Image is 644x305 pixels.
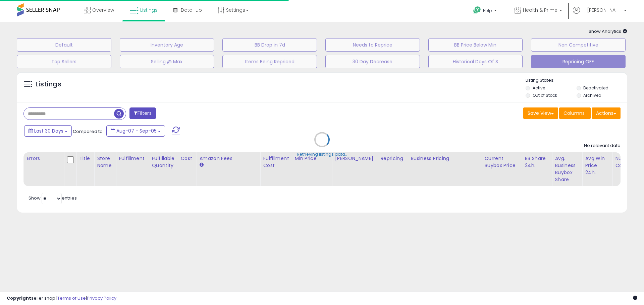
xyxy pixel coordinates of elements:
[87,295,116,301] a: Privacy Policy
[17,55,111,68] button: Top Sellers
[120,55,214,68] button: Selling @ Max
[589,28,627,34] span: Show Analytics
[573,7,627,22] a: Hi [PERSON_NAME]
[531,55,626,68] button: Repricing OFF
[92,7,114,13] span: Overview
[222,55,317,68] button: Items Being Repriced
[325,38,420,52] button: Needs to Reprice
[523,7,557,13] span: Health & Prime
[222,38,317,52] button: BB Drop in 7d
[483,8,492,13] span: Help
[120,38,214,52] button: Inventory Age
[181,7,202,13] span: DataHub
[57,295,86,301] a: Terms of Use
[428,38,523,52] button: BB Price Below Min
[17,38,111,52] button: Default
[428,55,523,68] button: Historical Days Of S
[7,295,31,301] strong: Copyright
[531,38,626,52] button: Non Competitive
[582,7,622,13] span: Hi [PERSON_NAME]
[7,295,116,302] div: seller snap | |
[140,7,158,13] span: Listings
[468,1,503,22] a: Help
[473,6,481,14] i: Get Help
[325,55,420,68] button: 30 Day Decrease
[297,151,347,157] div: Retrieving listings data..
